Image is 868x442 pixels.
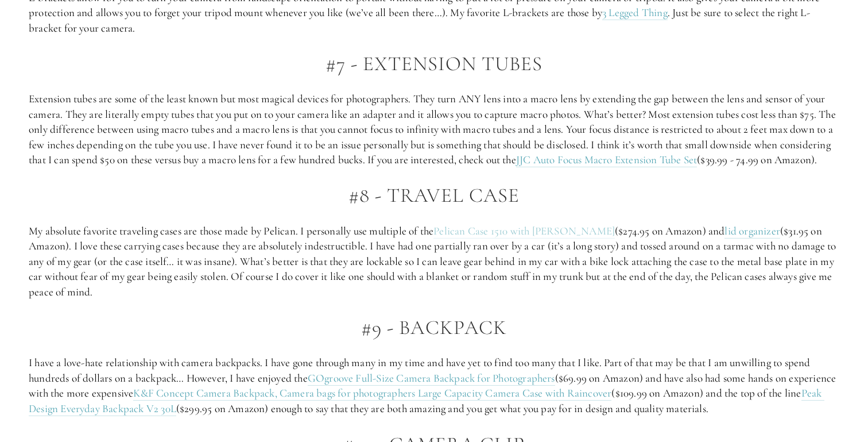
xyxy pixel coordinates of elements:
[133,386,611,401] a: K&F Concept Camera Backpack, Camera bags for photographers Large Capacity Camera Case with Raincover
[29,185,839,207] h2: #8 - Travel Case
[29,386,824,416] a: Peak Design Everyday Backpack V2 30L
[516,153,697,167] a: JJC Auto Focus Macro Extension Tube Set
[602,6,668,20] a: 3 Legged Thing
[29,355,839,416] p: I have a love-hate relationship with camera backpacks. I have gone through many in my time and ha...
[724,224,780,239] a: lid organizer
[433,224,615,239] a: Pelican Case 1510 with [PERSON_NAME]
[308,371,555,386] a: GOgroove Full-Size Camera Backpack for Photographers
[29,317,839,339] h2: #9 - Backpack
[29,91,839,168] p: Extension tubes are some of the least known but most magical devices for photographers. They turn...
[29,53,839,75] h2: #7 - Extension Tubes
[29,224,839,300] p: My absolute favorite traveling cases are those made by Pelican. I personally use multiple of the ...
